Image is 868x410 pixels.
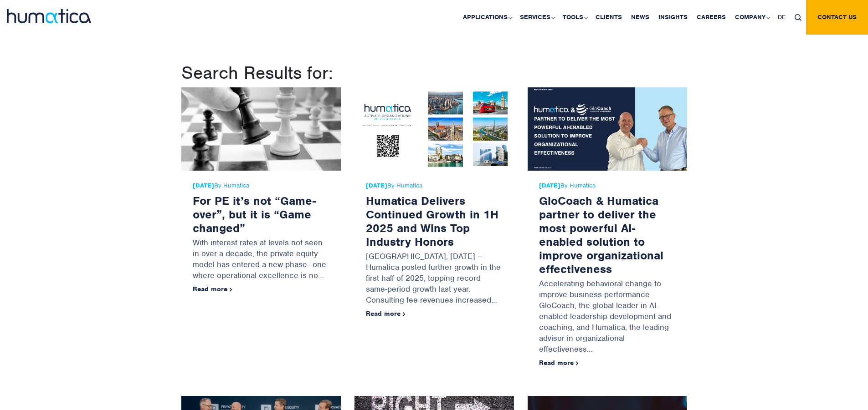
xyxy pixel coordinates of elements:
[403,312,406,316] img: arrowicon
[366,309,406,318] a: Read more
[193,182,329,189] span: By Humatica
[539,182,676,189] span: By Humatica
[528,87,687,171] img: GloCoach & Humatica partner to deliver the most powerful AI-enabled solution to improve organizat...
[795,14,801,21] img: search_icon
[181,62,687,84] h1: Search Results for:
[366,193,498,249] a: Humatica Delivers Continued Growth in 1H 2025 and Wins Top Industry Honors
[181,87,341,171] img: For PE it’s not “Game-over”, but it is “Game changed”
[193,182,214,189] strong: [DATE]
[539,193,663,276] a: GloCoach & Humatica partner to deliver the most powerful AI-enabled solution to improve organizat...
[366,182,503,189] span: By Humatica
[366,248,503,310] p: [GEOGRAPHIC_DATA], [DATE] – Humatica posted further growth in the first half of 2025, topping rec...
[366,182,387,189] strong: [DATE]
[539,276,676,359] p: Accelerating behavioral change to improve business performance GloCoach, the global leader in AI-...
[7,9,91,23] img: logo
[576,361,579,365] img: arrowicon
[539,182,560,189] strong: [DATE]
[539,359,579,367] a: Read more
[354,87,514,171] img: Humatica Delivers Continued Growth in 1H 2025 and Wins Top Industry Honors
[778,13,786,21] span: DE
[193,193,316,235] a: For PE it’s not “Game-over”, but it is “Game changed”
[193,235,329,285] p: With interest rates at levels not seen in over a decade, the private equity model has entered a n...
[230,288,232,292] img: arrowicon
[193,285,232,293] a: Read more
